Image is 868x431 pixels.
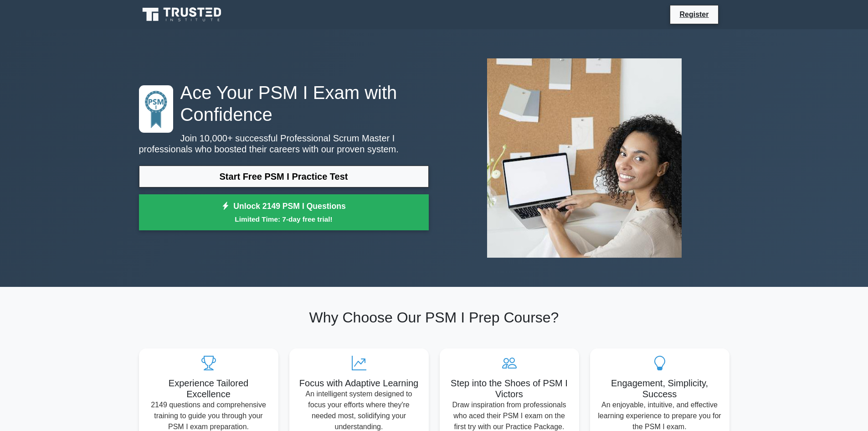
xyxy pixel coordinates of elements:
[139,133,429,155] p: Join 10,000+ successful Professional Scrum Master I professionals who boosted their careers with ...
[447,378,572,400] h5: Step into the Shoes of PSM I Victors
[674,9,714,20] a: Register
[597,378,722,400] h5: Engagement, Simplicity, Success
[139,166,429,187] a: Start Free PSM I Practice Test
[150,214,417,224] small: Limited Time: 7-day free trial!
[146,378,271,400] h5: Experience Tailored Excellence
[139,194,429,231] a: Unlock 2149 PSM I QuestionsLimited Time: 7-day free trial!
[139,82,429,125] h1: Ace Your PSM I Exam with Confidence
[297,378,421,389] h5: Focus with Adaptive Learning
[139,309,729,326] h2: Why Choose Our PSM I Prep Course?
